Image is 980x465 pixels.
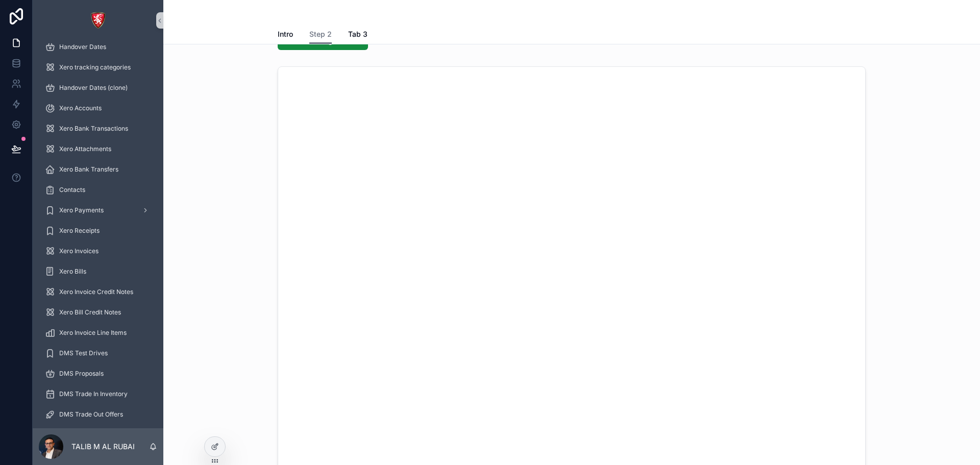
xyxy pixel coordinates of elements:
[59,410,123,419] span: DMS Trade Out Offers
[59,308,121,316] span: Xero Bill Credit Notes
[59,349,108,357] span: DMS Test Drives
[39,99,157,117] a: Xero Accounts
[39,283,157,301] a: Xero Invoice Credit Notes
[39,181,157,199] a: Contacts
[309,29,332,39] span: Step 2
[39,364,157,383] a: DMS Proposals
[33,41,163,428] div: scrollable content
[59,186,85,194] span: Contacts
[59,288,133,296] span: Xero Invoice Credit Notes
[59,63,131,71] span: Xero tracking categories
[39,262,157,281] a: Xero Bills
[59,227,100,235] span: Xero Receipts
[39,242,157,260] a: Xero Invoices
[39,58,157,77] a: Xero tracking categories
[39,385,157,403] a: DMS Trade In Inventory
[39,79,157,97] a: Handover Dates (clone)
[59,125,128,133] span: Xero Bank Transactions
[348,25,367,45] a: Tab 3
[59,329,127,337] span: Xero Invoice Line Items
[39,160,157,179] a: Xero Bank Transfers
[39,201,157,219] a: Xero Payments
[278,29,293,39] span: Intro
[59,390,128,398] span: DMS Trade In Inventory
[39,38,157,56] a: Handover Dates
[59,84,128,92] span: Handover Dates (clone)
[39,405,157,424] a: DMS Trade Out Offers
[71,442,135,452] p: TALIB M AL RUBAI
[278,25,293,45] a: Intro
[39,119,157,138] a: Xero Bank Transactions
[39,324,157,342] a: Xero Invoice Line Items
[90,12,106,29] img: App logo
[59,247,99,255] span: Xero Invoices
[59,145,111,153] span: Xero Attachments
[39,344,157,362] a: DMS Test Drives
[59,104,102,112] span: Xero Accounts
[59,267,86,276] span: Xero Bills
[59,43,106,51] span: Handover Dates
[39,303,157,322] a: Xero Bill Credit Notes
[59,370,104,378] span: DMS Proposals
[39,222,157,240] a: Xero Receipts
[39,140,157,158] a: Xero Attachments
[348,29,367,39] span: Tab 3
[59,206,104,214] span: Xero Payments
[59,165,118,174] span: Xero Bank Transfers
[309,25,332,44] a: Step 2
